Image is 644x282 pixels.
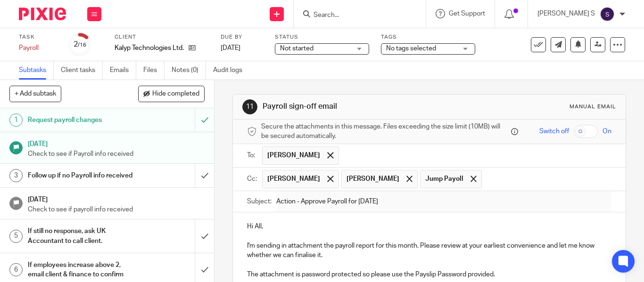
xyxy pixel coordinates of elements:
[275,33,369,41] label: Status
[247,197,272,206] label: Subject:
[221,33,263,41] label: Due by
[28,224,133,248] h1: If still no response, ask UK Accountant to call client.
[61,61,103,80] a: Client tasks
[28,205,205,214] p: Check to see if payroll info received
[19,61,54,80] a: Subtasks
[221,45,240,51] span: [DATE]
[213,61,249,80] a: Audit logs
[247,241,611,260] p: I'm sending in attachment the payroll report for this month. Please review at your earliest conve...
[28,193,205,204] h1: [DATE]
[138,86,205,102] button: Hide completed
[603,127,611,136] span: On
[19,8,66,20] img: Pixie
[347,174,399,184] span: [PERSON_NAME]
[152,90,199,98] span: Hide completed
[280,45,314,52] span: Not started
[449,10,485,17] span: Get Support
[261,122,509,141] span: Secure the attachments in this message. Files exceeding the size limit (10MB) will be secured aut...
[9,263,23,276] div: 6
[539,127,569,136] span: Switch off
[28,137,205,149] h1: [DATE]
[600,7,615,22] img: svg%3E
[28,149,205,159] p: Check to see if Payroll info received
[28,113,133,127] h1: Request payroll changes
[247,222,611,231] p: Hi All,
[143,61,165,80] a: Files
[9,113,23,127] div: 1
[247,174,257,184] label: Cc:
[247,151,257,160] label: To:
[386,45,436,52] span: No tags selected
[313,11,397,20] input: Search
[28,258,133,282] h1: If employees increase above 2, email client & finance to confirm
[242,99,257,114] div: 11
[74,39,86,50] div: 2
[537,9,595,18] p: [PERSON_NAME] S
[9,169,23,182] div: 3
[172,61,206,80] a: Notes (0)
[9,86,61,102] button: + Add subtask
[110,61,136,80] a: Emails
[381,33,475,41] label: Tags
[267,151,320,160] span: [PERSON_NAME]
[263,102,449,112] h1: Payroll sign-off email
[19,33,57,41] label: Task
[78,42,86,48] small: /16
[115,43,184,53] p: Kalyp Technologies Ltd.
[247,270,611,279] p: The attachment is password protected so please use the Payslip Password provided.
[28,169,133,183] h1: Follow up if no Payroll info received
[570,103,616,111] div: Manual email
[115,33,209,41] label: Client
[9,230,23,243] div: 5
[425,174,463,184] span: Jump Payoll
[19,43,57,53] div: Payroll
[267,174,320,184] span: [PERSON_NAME]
